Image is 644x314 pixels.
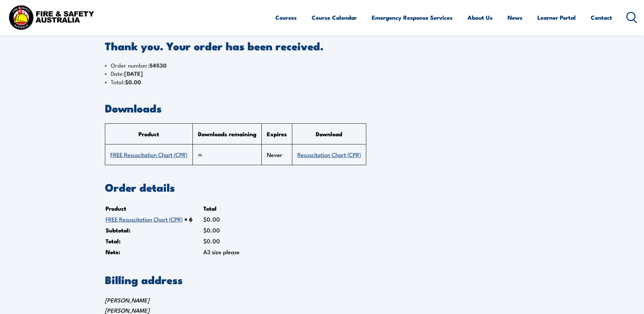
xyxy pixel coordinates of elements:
[105,182,539,192] h2: Order details
[106,236,203,246] th: Total:
[106,225,203,235] th: Subtotal:
[203,237,220,245] span: 0.00
[372,8,453,27] a: Emergency Response Services
[110,150,187,158] a: FREE Resuscitation Chart (CPR)
[591,8,612,27] a: Contact
[203,215,220,223] bdi: 0.00
[105,41,539,50] p: Thank you. Your order has been received.
[192,144,261,165] td: ∞
[125,77,141,86] bdi: 0.00
[105,69,539,77] li: Date:
[203,215,207,223] span: $
[105,61,539,69] li: Order number:
[203,247,250,257] td: A3 size please
[261,144,292,165] td: Never
[198,129,256,138] span: Downloads remaining
[203,226,207,234] span: $
[149,61,167,70] strong: 54530
[203,237,207,245] span: $
[105,103,539,112] h2: Downloads
[537,8,576,27] a: Learner Portal
[184,215,192,224] strong: × 6
[105,78,539,86] li: Total:
[105,275,539,284] h2: Billing address
[297,150,361,158] a: Resuscitation Chart (CPR)
[275,8,297,27] a: Courses
[203,226,220,234] span: 0.00
[267,129,287,138] span: Expires
[316,129,342,138] span: Download
[508,8,522,27] a: News
[125,77,128,86] span: $
[312,8,357,27] a: Course Calendar
[106,215,183,223] a: FREE Resuscitation Chart (CPR)
[106,247,203,257] th: Note:
[467,8,493,27] a: About Us
[124,69,143,78] strong: [DATE]
[203,203,250,213] th: Total
[106,203,203,213] th: Product
[139,129,159,138] span: Product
